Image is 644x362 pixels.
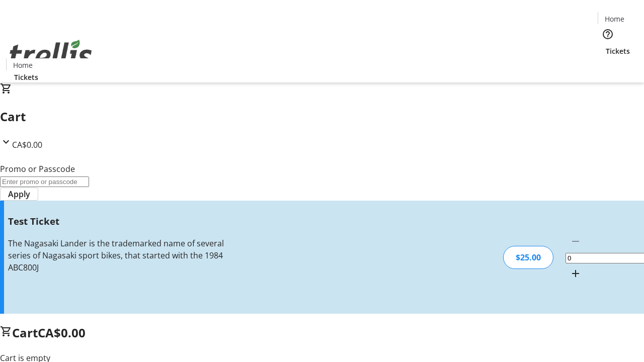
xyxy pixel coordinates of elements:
span: Tickets [14,72,38,82]
div: The Nagasaki Lander is the trademarked name of several series of Nagasaki sport bikes, that start... [8,237,228,274]
span: CA$0.00 [38,324,86,341]
span: CA$0.00 [12,139,42,150]
span: Tickets [606,46,630,56]
h3: Test Ticket [8,214,228,228]
a: Tickets [6,72,46,82]
div: $25.00 [503,246,553,269]
button: Cart [598,56,618,76]
span: Home [13,60,33,70]
span: Home [605,14,624,24]
a: Home [7,60,39,70]
span: Apply [8,188,30,200]
a: Tickets [598,46,638,56]
button: Increment by one [566,263,586,284]
a: Home [598,14,630,24]
button: Help [598,24,618,44]
img: Orient E2E Organization T6w4RVvN1s's Logo [6,29,96,79]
